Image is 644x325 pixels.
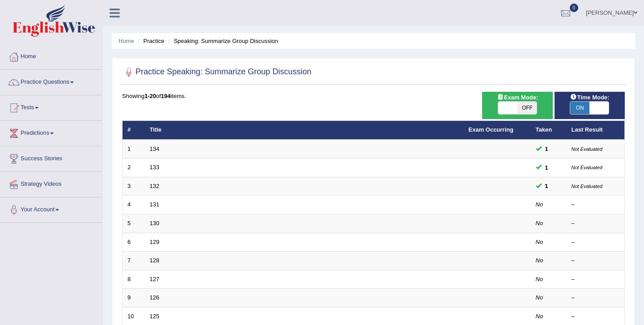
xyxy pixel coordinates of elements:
[123,252,145,270] td: 7
[0,172,102,194] a: Strategy Videos
[150,183,160,189] a: 132
[150,145,160,152] a: 134
[150,257,160,264] a: 128
[150,276,160,282] a: 127
[572,312,620,321] div: –
[572,275,620,284] div: –
[0,44,102,67] a: Home
[0,70,102,92] a: Practice Questions
[145,121,464,140] th: Title
[536,257,543,264] em: No
[542,163,552,172] span: You cannot take this question anymore
[161,93,171,99] b: 194
[572,201,620,209] div: –
[572,294,620,302] div: –
[493,93,542,102] span: Exam Mode:
[572,219,620,228] div: –
[119,38,134,44] a: Home
[150,220,160,227] a: 130
[536,276,543,282] em: No
[536,313,543,320] em: No
[572,165,602,170] small: Not Evaluated
[123,158,145,177] td: 2
[0,197,102,220] a: Your Account
[122,65,311,79] h2: Practice Speaking: Summarize Group Discussion
[536,201,543,208] em: No
[469,126,513,133] a: Exam Occurring
[123,289,145,308] td: 9
[570,4,579,12] span: 0
[166,37,278,45] li: Speaking: Summarize Group Discussion
[531,121,567,140] th: Taken
[123,214,145,233] td: 5
[536,220,543,227] em: No
[517,102,537,114] span: OFF
[0,121,102,143] a: Predictions
[572,238,620,247] div: –
[123,140,145,158] td: 1
[536,294,543,301] em: No
[123,196,145,214] td: 4
[136,37,164,45] li: Practice
[150,239,160,245] a: 129
[150,294,160,301] a: 126
[566,93,613,102] span: Time Mode:
[536,239,543,245] em: No
[123,233,145,252] td: 6
[542,181,552,191] span: You cannot take this question anymore
[123,270,145,289] td: 8
[482,92,552,119] div: Show exams occurring in exams
[123,121,145,140] th: #
[150,201,160,208] a: 131
[572,146,602,152] small: Not Evaluated
[0,146,102,169] a: Success Stories
[542,144,552,154] span: You cannot take this question anymore
[122,92,625,100] div: Showing of items.
[0,95,102,118] a: Tests
[144,93,156,99] b: 1-20
[572,257,620,265] div: –
[567,121,625,140] th: Last Result
[570,102,589,114] span: ON
[572,184,602,189] small: Not Evaluated
[123,177,145,196] td: 3
[150,164,160,171] a: 133
[150,313,160,320] a: 125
